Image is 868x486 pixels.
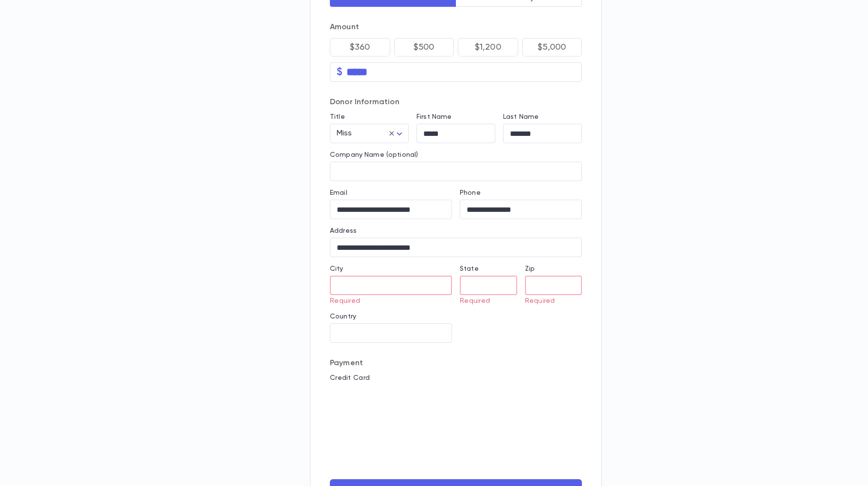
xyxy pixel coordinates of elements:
label: Country [330,313,356,320]
label: First Name [416,113,452,121]
span: Miss [337,130,352,137]
label: Last Name [503,113,539,121]
button: $360 [330,38,390,56]
label: City [330,265,344,273]
label: State [460,265,479,273]
p: $ [337,67,343,77]
button: $5,000 [522,38,582,56]
p: Payment [330,358,582,368]
label: Zip [525,265,535,273]
p: Donor Information [330,97,582,107]
p: Credit Card [330,374,582,382]
p: Required [460,297,510,305]
label: Phone [460,189,481,197]
p: Required [525,297,576,305]
div: Miss [330,124,409,143]
label: Company Name (optional) [330,151,418,159]
label: Email [330,189,347,197]
button: $1,200 [458,38,518,56]
p: $360 [350,42,370,52]
button: $500 [394,38,454,56]
p: $5,000 [538,42,566,52]
label: Title [330,113,345,121]
p: Amount [330,22,582,32]
p: Required [330,297,445,305]
p: $500 [414,42,434,52]
label: Address [330,227,357,235]
p: $1,200 [475,42,501,52]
